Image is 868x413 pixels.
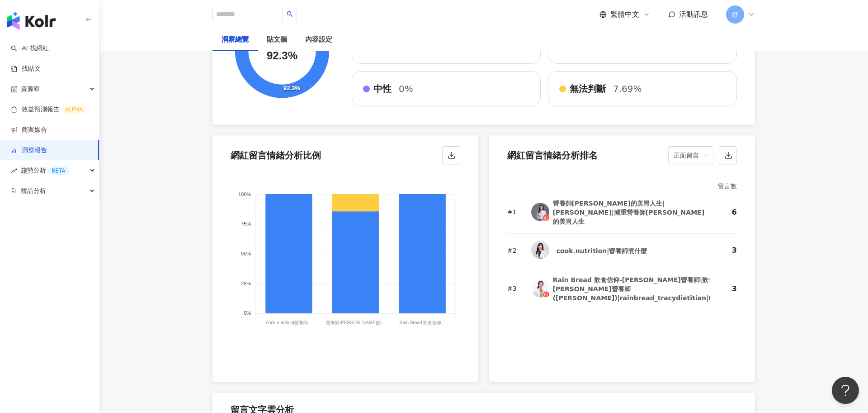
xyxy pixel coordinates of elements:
[7,12,56,30] img: logo
[507,284,517,293] div: # 3
[732,10,738,19] span: 好
[725,284,737,294] div: 3
[531,241,549,259] img: KOL Avatar
[400,320,445,325] tspan: Rain Bread 飲食信仰...
[725,245,737,255] div: 3
[11,168,17,174] span: rise
[679,10,708,19] span: 活動訊息
[559,82,726,95] div: 無法判斷
[48,166,69,175] div: BETA
[553,275,764,303] div: Rain Bread 飲食信仰-[PERSON_NAME]營養師|飲食信仰-[PERSON_NAME]營養師([PERSON_NAME])|rainbread_tracydietitian|Ra...
[553,199,710,226] div: 營養師[PERSON_NAME]的美胃人生|[PERSON_NAME]|減重營養師[PERSON_NAME]的美胃人生
[267,34,287,45] div: 貼文牆
[832,377,859,404] iframe: Help Scout Beacon - Open
[21,79,40,99] span: 資源庫
[725,207,737,217] div: 6
[11,64,41,73] a: 找貼文
[326,320,385,325] tspan: 營養師[PERSON_NAME]的...
[305,34,332,45] div: 內容設定
[11,146,47,155] a: 洞察報告
[287,11,293,17] span: search
[507,181,737,192] div: 留言數
[613,82,642,95] span: 7.69%
[11,44,49,53] a: searchAI 找網紅
[11,105,86,114] a: 效益預測報告ALPHA
[610,10,639,19] span: 繁體中文
[21,181,46,201] span: 競品分析
[244,311,251,316] tspan: 0%
[222,34,249,45] div: 洞察總覽
[241,221,251,226] tspan: 75%
[531,203,549,221] img: KOL Avatar
[21,160,69,181] span: 趨勢分析
[11,125,47,134] a: 商案媒合
[266,320,311,325] tspan: cook.nutrition|營養師...
[507,246,517,255] div: # 2
[507,149,598,162] div: 網紅留言情緒分析排名
[507,208,517,217] div: # 1
[363,82,529,95] div: 中性
[399,82,413,95] span: 0%
[241,251,251,256] tspan: 50%
[557,246,647,255] div: cook.nutrition|營養師煮什麼
[674,147,708,164] span: 正面留言
[531,279,549,298] img: KOL Avatar
[241,281,251,286] tspan: 25%
[238,192,251,197] tspan: 100%
[231,149,321,162] div: 網紅留言情緒分析比例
